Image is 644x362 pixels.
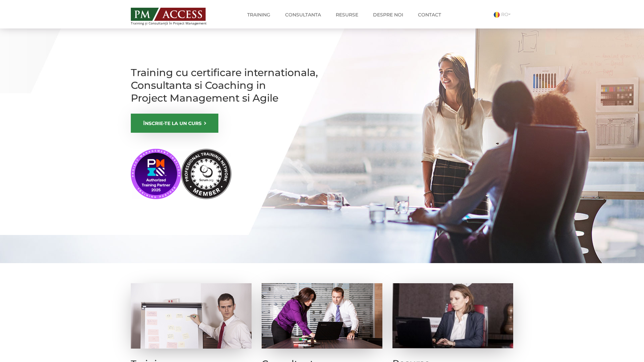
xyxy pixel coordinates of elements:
[494,11,513,17] a: RO
[413,8,446,21] a: Contact
[331,8,363,21] a: Resurse
[242,8,275,21] a: Training
[131,66,319,105] h1: Training cu certificare internationala, Consultanta si Coaching in Project Management si Agile
[131,6,219,25] a: Training și Consultanță în Project Management
[131,283,252,349] img: Training
[131,8,206,21] img: PM ACCESS - Echipa traineri si consultanti certificati PMP: Narciss Popescu, Mihai Olaru, Monica ...
[392,283,513,348] img: Resurse
[131,149,231,199] img: PMI
[280,8,326,21] a: Consultanta
[131,21,219,25] span: Training și Consultanță în Project Management
[368,8,408,21] a: Despre noi
[494,12,500,18] img: Romana
[131,114,218,133] a: ÎNSCRIE-TE LA UN CURS
[262,283,382,349] img: Consultanta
